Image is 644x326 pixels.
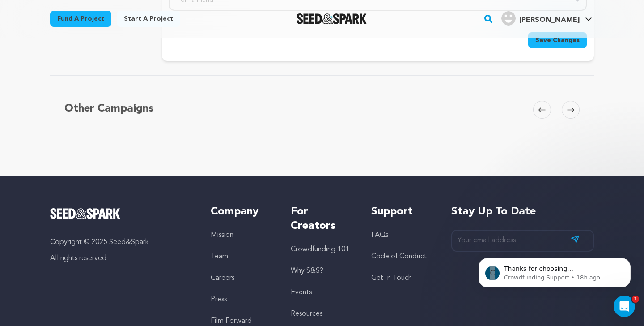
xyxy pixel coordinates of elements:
span: Home [20,266,40,272]
div: More crowdfunding questions? Contact us. [13,227,166,253]
span: [PERSON_NAME] [519,17,580,24]
p: All rights reserved [50,253,193,264]
iframe: Intercom notifications message [465,239,644,302]
button: Help [119,244,179,279]
a: Crowdfunding 101 [291,246,349,253]
p: Copyright © 2025 Seed&Spark [50,237,193,248]
p: How can we help? [18,94,161,109]
a: Press [211,296,227,303]
span: Search for help [18,167,72,177]
div: We typically reply within a day [18,137,149,147]
a: Seed&Spark Homepage [50,208,193,219]
span: Help [142,266,156,272]
a: Code of Conduct [371,253,427,260]
a: Why S&S? [291,267,323,275]
h5: Stay up to date [451,205,594,219]
a: Roth D.'s Profile [500,9,594,26]
div: Crowdfunding Guidelines and Requirements [13,184,166,210]
img: logo [18,19,78,29]
h5: For Creators [291,205,353,233]
span: 1 [632,296,639,303]
a: Careers [211,275,234,282]
a: Team [211,253,228,260]
a: Film Forward [211,317,252,325]
iframe: Intercom live chat [614,296,635,317]
a: Events [291,289,312,296]
p: Hi [PERSON_NAME] 👋 [18,64,161,94]
div: Send us a messageWe typically reply within a day [9,120,170,154]
span: Save Changes [535,36,580,45]
div: Seed&Spark + Kinema Partnership [18,214,150,223]
img: user.png [501,11,516,26]
div: Close [154,14,170,30]
a: Fund a project [50,11,111,27]
img: Seed&Spark Logo [50,208,120,219]
div: More crowdfunding questions? Contact us. [18,231,150,249]
button: Messages [59,244,119,279]
h5: Other Campaigns [64,101,153,117]
div: Roth D.'s Profile [501,11,580,26]
span: Roth D.'s Profile [500,9,594,28]
a: Seed&Spark Homepage [297,13,367,24]
a: Resources [291,310,322,317]
a: Start a project [117,11,180,27]
div: Crowdfunding Guidelines and Requirements [18,188,150,207]
div: Profile image for Akindele [113,14,131,32]
button: Search for help [13,163,166,181]
a: FAQs [371,232,388,239]
button: Save Changes [528,32,587,48]
div: Seed&Spark + Kinema Partnership [13,210,166,227]
div: Send us a message [18,128,149,137]
h5: Support [371,205,433,219]
span: Messages [74,266,105,272]
img: Profile image for Mike [96,14,114,32]
a: Get In Touch [371,275,412,282]
a: Mission [211,232,233,239]
img: Seed&Spark Logo Dark Mode [297,13,367,24]
div: Profile image for Crowdfunding [130,14,148,32]
h5: Company [211,205,273,219]
input: Your email address [451,230,594,252]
